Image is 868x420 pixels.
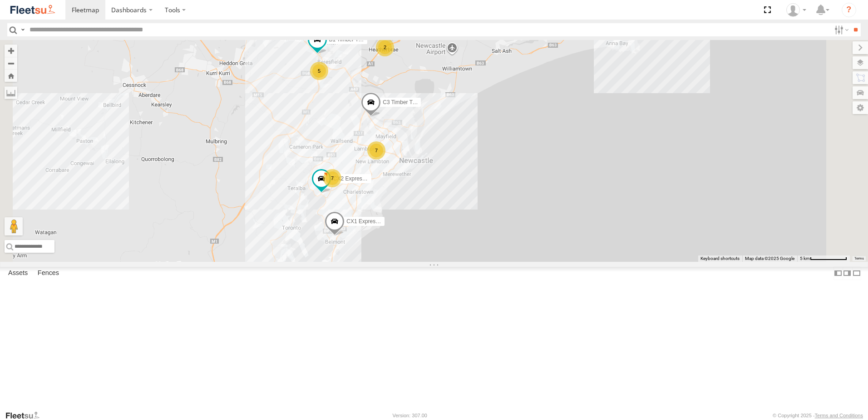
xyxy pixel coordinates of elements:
i: ? [842,3,856,17]
span: C3 Timber Truck [383,99,423,105]
div: 5 [310,62,328,80]
div: 7 [323,169,341,187]
label: Fences [33,267,64,280]
button: Zoom out [5,57,17,70]
div: Version: 307.00 [393,413,427,418]
label: Map Settings [853,101,868,114]
span: Map data ©2025 Google [745,256,794,261]
a: Visit our Website [5,411,47,420]
div: 7 [367,141,385,160]
label: Assets [4,267,32,280]
div: Gary Hudson [783,3,809,17]
span: 5 km [800,256,810,261]
button: Drag Pegman onto the map to open Street View [5,217,23,235]
div: 2 [376,38,394,56]
button: Map Scale: 5 km per 78 pixels [797,255,850,262]
button: Keyboard shortcuts [700,255,740,262]
label: Search Query [19,23,26,36]
img: fleetsu-logo-horizontal.svg [9,4,56,16]
a: Terms and Conditions [815,413,863,418]
label: Dock Summary Table to the Right [843,267,852,280]
span: CX2 Express Ute [333,175,375,182]
button: Zoom Home [5,70,17,82]
a: Terms (opens in new tab) [854,257,864,260]
label: Dock Summary Table to the Left [833,267,843,280]
div: © Copyright 2025 - [773,413,863,418]
span: CX1 Express Ute [346,219,388,225]
button: Zoom in [5,45,17,57]
label: Search Filter Options [831,23,850,36]
label: Hide Summary Table [852,267,861,280]
label: Measure [5,86,17,99]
